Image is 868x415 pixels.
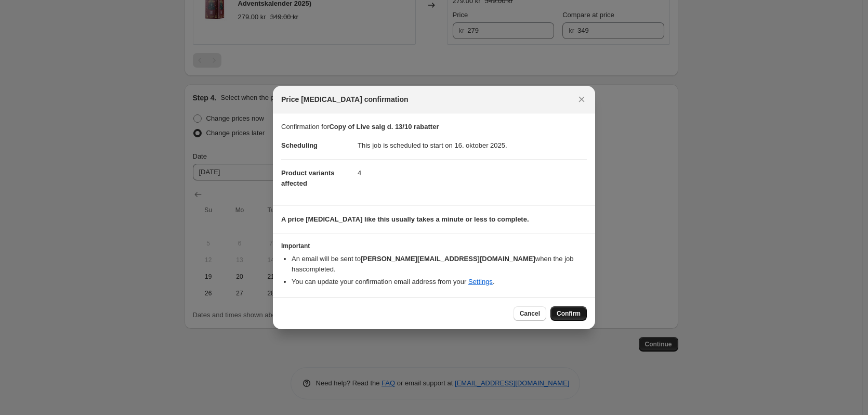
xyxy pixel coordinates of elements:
b: Copy of Live salg d. 13/10 rabatter [329,123,439,131]
span: Price [MEDICAL_DATA] confirmation [281,94,409,105]
button: Close [574,92,589,107]
b: [PERSON_NAME][EMAIL_ADDRESS][DOMAIN_NAME] [361,255,535,263]
li: An email will be sent to when the job has completed . [292,254,587,275]
a: Settings [468,278,493,286]
span: Cancel [520,309,540,318]
p: Confirmation for [281,122,587,132]
span: Product variants affected [281,169,335,187]
dd: 4 [358,159,587,187]
span: Confirm [557,309,581,318]
li: You can update your confirmation email address from your . [292,277,587,287]
span: Scheduling [281,141,318,149]
dd: This job is scheduled to start on 16. oktober 2025. [358,132,587,159]
h3: Important [281,242,587,250]
b: A price [MEDICAL_DATA] like this usually takes a minute or less to complete. [281,215,529,223]
button: Confirm [550,306,587,321]
button: Cancel [514,306,546,321]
